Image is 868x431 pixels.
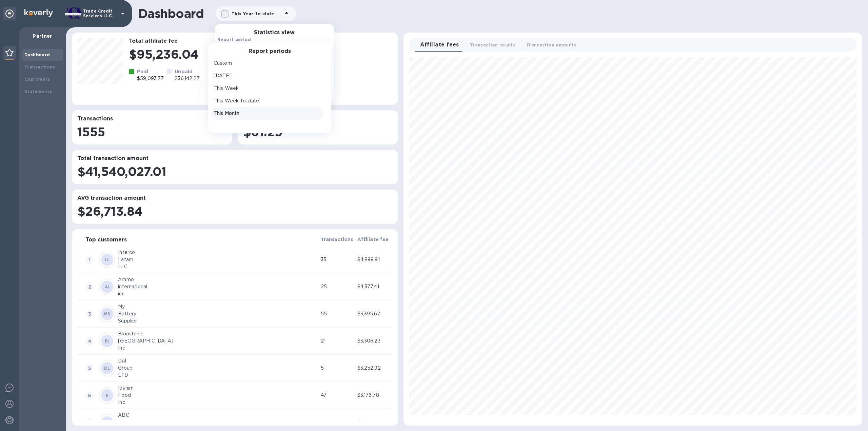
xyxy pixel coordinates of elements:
div: [GEOGRAPHIC_DATA] [118,337,318,345]
div: $3,133.64 [357,419,391,426]
div: Inc [118,345,318,352]
b: Transactions [24,64,55,70]
b: AI [105,284,110,289]
p: This Week [214,85,320,92]
div: $4,899.91 [357,256,391,263]
span: Affiliate fees [420,40,459,50]
h1: $95,236.04 [129,47,393,61]
div: inc [118,290,318,297]
h3: Statistics view [215,30,334,36]
div: ABC [118,412,318,419]
b: This Year-to-date [232,11,274,16]
div: LLC [118,263,318,270]
p: [DATE] [214,72,320,79]
h3: Total affiliate fee [129,38,393,44]
h3: Report periods [249,48,291,55]
span: 6 [85,391,94,399]
h1: 1555 [77,125,227,139]
b: Affiliate fee [357,237,389,242]
h3: Top customers [85,237,127,243]
h3: Transactions [77,116,227,122]
b: AI [105,420,110,425]
div: Battery [118,310,318,317]
p: Custom [214,60,320,67]
p: This Week-to-date [214,97,320,104]
img: Partner [5,49,14,56]
h1: $41,540,027.01 [77,164,393,179]
span: 4 [85,337,94,345]
span: 2 [85,283,94,291]
div: $4,377.41 [357,283,391,290]
span: 1 [85,256,94,264]
h1: Dashboard [138,6,204,21]
div: Group [118,365,318,372]
b: Transactions [321,237,353,242]
span: 5 [85,364,94,372]
div: Dgl [118,357,318,365]
p: Unpaid [175,68,199,75]
div: 21 [321,337,355,345]
div: 25 [321,283,355,290]
b: BI [105,338,110,344]
p: This Month [214,110,320,117]
span: Transaction counts [470,41,515,48]
div: Unpin categories [3,7,16,20]
div: Bloostone [118,330,318,337]
div: $3,252.92 [357,365,391,372]
span: 3 [85,310,94,318]
p: $59,093.77 [137,75,164,82]
p: Trade Credit Services LLC [83,9,117,18]
div: $3,306.23 [357,337,391,345]
div: Latam [118,256,318,263]
b: Report period [217,37,251,42]
div: 5 [321,365,355,372]
div: 55 [321,310,355,317]
div: Food [118,392,318,399]
div: Interco [118,249,318,256]
span: Transactions [321,235,353,243]
span: Affiliate fee [357,235,389,243]
div: international [118,283,318,290]
div: $3,395.67 [357,310,391,317]
span: Transaction amounts [526,41,576,48]
b: Statements [24,89,52,94]
div: LTD [118,372,318,379]
b: MS [104,311,111,316]
div: Ammo [118,276,318,283]
div: Supplier [118,317,318,325]
h1: $26,713.84 [77,204,393,218]
div: $3,176.78 [357,392,391,399]
h3: AVG transaction amount [77,195,393,201]
b: DL [104,366,110,371]
div: Idanim [118,385,318,392]
b: Customers [24,77,50,82]
b: II [106,393,109,398]
div: 33 [321,256,355,263]
img: Logo [24,9,53,17]
div: DEALS [118,419,318,426]
div: My [118,303,318,310]
span: 7 [85,418,94,427]
h3: Total transaction amount [77,155,393,162]
p: $36,142.27 [175,75,199,82]
p: Partner [24,33,60,39]
div: Inc [118,399,318,406]
div: 21 [321,419,355,426]
b: IL [105,257,110,262]
p: Paid [137,68,164,75]
div: 47 [321,392,355,399]
b: Dashboard [24,52,50,57]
